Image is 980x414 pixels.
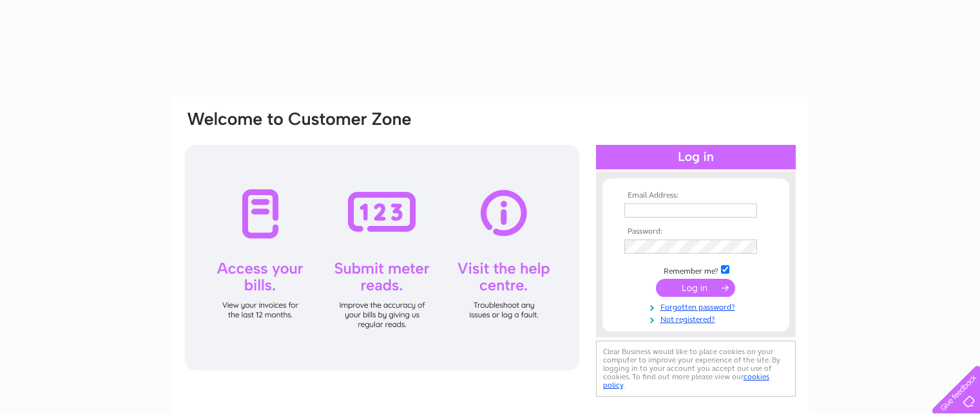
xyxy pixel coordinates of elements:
[624,300,771,312] a: Forgotten password?
[656,279,735,297] input: Submit
[621,191,771,200] th: Email Address:
[621,227,771,236] th: Password:
[624,312,771,325] a: Not registered?
[621,263,771,276] td: Remember me?
[596,341,796,397] div: Clear Business would like to place cookies on your computer to improve your experience of the sit...
[603,372,769,390] a: cookies policy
